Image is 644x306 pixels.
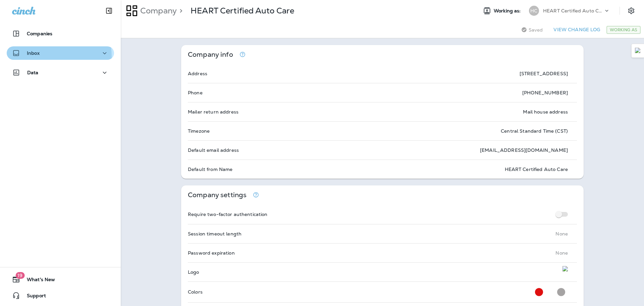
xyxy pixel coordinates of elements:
p: Session timeout length [188,231,241,236]
p: Central Standard Time (CST) [501,128,568,134]
span: What's New [20,277,55,285]
p: HEART Certified Auto Care [543,8,603,13]
button: Support [7,289,114,302]
span: Support [20,293,46,301]
p: Phone [188,90,203,95]
p: Password expiration [188,250,235,256]
button: Companies [7,27,114,40]
p: > [177,6,182,16]
p: Colors [188,289,203,295]
button: Collapse Sidebar [100,4,118,17]
div: Working As [606,26,641,34]
p: Company info [188,52,233,57]
p: Mailer return address [188,109,238,115]
span: Working as: [494,8,522,14]
p: Inbox [27,50,40,56]
img: logo.png [562,266,568,278]
p: Default from Name [188,167,232,172]
p: Default email address [188,147,239,153]
p: Data [27,70,39,75]
button: Inbox [7,46,114,60]
p: Logo [188,269,199,275]
button: Primary Color [532,285,546,299]
p: Companies [27,31,52,36]
img: Detect Auto [635,48,641,54]
p: [STREET_ADDRESS] [520,71,568,76]
p: [EMAIL_ADDRESS][DOMAIN_NAME] [480,147,568,153]
button: View Change Log [551,25,603,35]
p: None [555,250,568,256]
button: 19What's New [7,273,114,286]
p: None [555,231,568,236]
button: Data [7,66,114,79]
p: HEART Certified Auto Care [191,6,294,16]
p: HEART Certified Auto Care [505,167,568,172]
button: Settings [625,5,637,17]
div: HC [529,6,539,16]
p: Require two-factor authentication [188,212,268,217]
p: [PHONE_NUMBER] [522,90,568,95]
p: Company settings [188,192,247,198]
p: Address [188,71,207,76]
span: Saved [529,27,543,33]
span: 19 [15,272,24,279]
p: Mail house address [523,109,568,115]
p: Company [138,6,177,16]
p: Timezone [188,128,210,134]
button: Secondary Color [554,285,568,299]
